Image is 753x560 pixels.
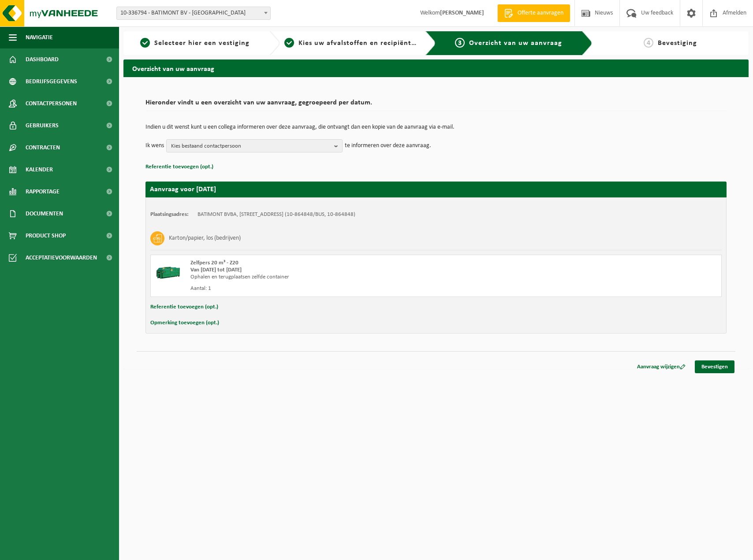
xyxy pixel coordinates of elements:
span: Zelfpers 20 m³ - Z20 [190,260,239,266]
span: Contactpersonen [26,93,77,115]
span: Dashboard [26,48,59,70]
a: 1Selecteer hier een vestiging [128,38,262,48]
span: 1 [140,38,150,48]
button: Referentie toevoegen (opt.) [145,161,213,173]
span: 10-336794 - BATIMONT BV - ROESELARE [117,7,270,19]
a: 2Kies uw afvalstoffen en recipiënten [284,38,419,48]
span: Acceptatievoorwaarden [26,247,97,269]
td: BATIMONT BVBA, [STREET_ADDRESS] (10-864848/BUS, 10-864848) [198,211,355,218]
img: HK-XZ-20-GN-00.png [155,260,182,286]
span: Bevestiging [658,40,697,47]
button: Kies bestaand contactpersoon [166,139,343,152]
span: Navigatie [26,26,53,48]
span: 3 [455,38,465,48]
a: Offerte aanvragen [497,4,570,22]
span: 10-336794 - BATIMONT BV - ROESELARE [116,7,271,20]
strong: Plaatsingsadres: [150,211,189,217]
p: te informeren over deze aanvraag. [345,139,431,152]
span: Rapportage [26,181,60,203]
span: Documenten [26,203,63,225]
div: Aantal: 1 [190,285,471,292]
p: Ik wens [145,139,164,152]
span: Bedrijfsgegevens [26,70,77,93]
span: Offerte aanvragen [515,9,566,18]
a: Bevestigen [695,360,734,373]
span: 4 [644,38,653,48]
h2: Overzicht van uw aanvraag [123,59,749,77]
span: Kies uw afvalstoffen en recipiënten [298,40,420,47]
span: Product Shop [26,225,66,247]
div: Ophalen en terugplaatsen zelfde container [190,274,471,281]
span: 2 [284,38,294,48]
a: Aanvraag wijzigen [630,360,692,373]
span: Kalender [26,159,53,181]
h2: Hieronder vindt u een overzicht van uw aanvraag, gegroepeerd per datum. [145,99,727,111]
strong: Aanvraag voor [DATE] [150,186,216,193]
span: Selecteer hier een vestiging [154,40,250,47]
span: Overzicht van uw aanvraag [469,40,562,47]
p: Indien u dit wenst kunt u een collega informeren over deze aanvraag, die ontvangt dan een kopie v... [145,124,727,130]
h3: Karton/papier, los (bedrijven) [169,231,241,245]
span: Gebruikers [26,115,59,137]
strong: [PERSON_NAME] [440,10,484,16]
button: Opmerking toevoegen (opt.) [150,317,219,329]
span: Contracten [26,137,60,159]
button: Referentie toevoegen (opt.) [150,301,218,313]
strong: Van [DATE] tot [DATE] [190,267,242,273]
span: Kies bestaand contactpersoon [171,140,331,153]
